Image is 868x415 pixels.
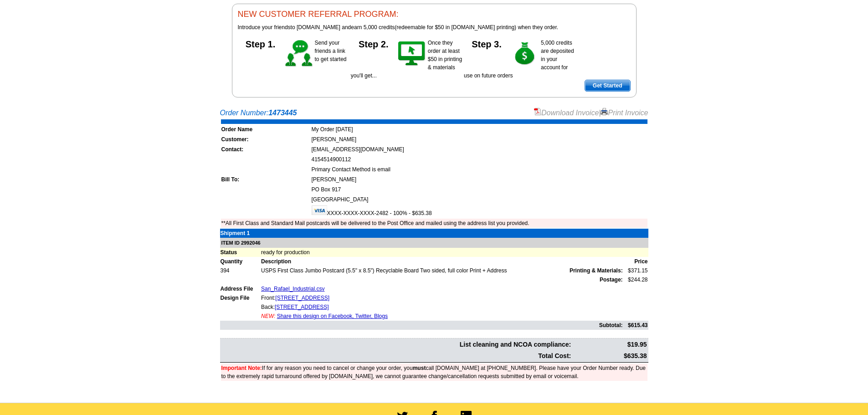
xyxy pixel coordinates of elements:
[220,108,648,118] div: Order Number:
[238,10,631,20] h3: NEW CUSTOMER REFERRAL PROGRAM:
[312,205,327,215] img: visa.gif
[238,39,283,48] h5: Step 1.
[238,24,291,31] span: Introduce your friends
[396,39,428,69] img: step-2.gif
[311,145,647,154] td: [EMAIL_ADDRESS][DOMAIN_NAME]
[275,295,329,301] a: [STREET_ADDRESS]
[585,80,630,91] span: Get Started
[221,175,310,184] td: Bill To:
[220,257,261,266] td: Quantity
[221,364,647,381] td: If for any reason you need to cancel or change your order, you call [DOMAIN_NAME] at [PHONE_NUMBE...
[220,284,261,293] td: Address File
[464,40,574,79] span: 5,000 credits are deposited in your account for use on future orders
[534,109,599,117] a: Download Invoice
[509,39,541,69] img: step-3.gif
[283,39,315,69] img: step-1.gif
[261,302,623,312] td: Back:
[600,277,623,283] strong: Postage:
[351,40,462,79] span: Once they order at least $50 in printing & materials you'll get...
[220,248,261,257] td: Status
[238,23,631,31] p: to [DOMAIN_NAME] and (redeemable for $50 in [DOMAIN_NAME] printing) when they order.
[570,266,623,275] span: Printing & Materials:
[220,293,261,302] td: Design File
[220,229,261,238] td: Shipment 1
[221,339,572,350] td: List cleaning and NCOA compliance:
[221,145,310,154] td: Contact:
[311,155,647,164] td: 4154514900112
[311,175,647,184] td: [PERSON_NAME]
[601,109,648,117] a: Print Invoice
[275,304,329,310] a: [STREET_ADDRESS]
[221,219,647,228] td: **All First Class and Standard Mail postcards will be delivered to the Post Office and mailed usi...
[585,80,631,92] a: Get Started
[311,125,647,134] td: My Order [DATE]
[261,248,648,257] td: ready for production
[601,108,608,115] img: small-print-icon.gif
[623,266,648,275] td: $371.15
[623,275,648,284] td: $244.28
[220,321,623,330] td: Subtotal:
[351,39,396,48] h5: Step 2.
[413,365,426,371] b: must
[311,135,647,144] td: [PERSON_NAME]
[534,108,541,115] img: small-pdf-icon.gif
[221,135,310,144] td: Customer:
[277,313,388,319] a: Share this design on Facebook, Twitter, Blogs
[268,109,297,117] strong: 1473445
[686,203,868,415] iframe: LiveChat chat widget
[311,165,647,174] td: Primary Contact Method is email
[221,365,262,371] font: Important Note:
[351,24,395,31] span: earn 5,000 credits
[572,339,647,350] td: $19.95
[221,125,310,134] td: Order Name
[261,313,275,319] span: NEW:
[623,321,648,330] td: $615.43
[220,266,261,275] td: 394
[311,205,647,218] td: XXXX-XXXX-XXXX-2482 - 100% - $635.38
[311,185,647,194] td: PO Box 917
[311,195,647,204] td: [GEOGRAPHIC_DATA]
[464,39,509,48] h5: Step 3.
[221,351,572,361] td: Total Cost:
[261,257,623,266] td: Description
[261,286,324,292] a: San_Rafael_Industrial.csv
[572,351,647,361] td: $635.38
[534,108,648,118] div: |
[315,40,347,62] span: Send your friends a link to get started
[623,257,648,266] td: Price
[261,293,623,302] td: Front:
[261,266,623,275] td: USPS First Class Jumbo Postcard (5.5" x 8.5") Recyclable Board Two sided, full color Print + Address
[220,238,648,248] td: ITEM ID 2992046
